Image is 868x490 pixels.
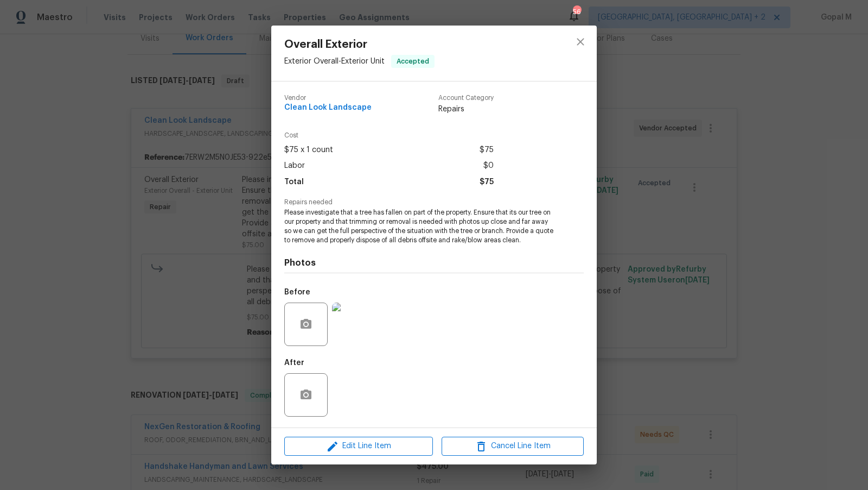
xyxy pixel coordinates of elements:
[284,95,372,102] span: Vendor
[284,208,554,244] span: Please investigate that a tree has fallen on part of the property. Ensure that its our tree on ou...
[567,29,593,55] button: close
[284,257,584,268] h4: Photos
[284,437,433,456] button: Edit Line Item
[480,142,494,158] span: $75
[284,39,435,51] span: Overall Exterior
[284,132,494,139] span: Cost
[284,359,304,367] h5: After
[284,288,310,296] h5: Before
[284,158,305,174] span: Labor
[284,58,385,65] span: Exterior Overall - Exterior Unit
[480,174,494,190] span: $75
[284,174,304,190] span: Total
[392,56,433,67] span: Accepted
[284,104,372,112] span: Clean Look Landscape
[438,104,494,115] span: Repairs
[288,439,430,453] span: Edit Line Item
[573,7,580,17] div: 56
[445,439,580,453] span: Cancel Line Item
[483,158,494,174] span: $0
[284,142,333,158] span: $75 x 1 count
[438,95,494,102] span: Account Category
[442,437,584,456] button: Cancel Line Item
[284,199,584,206] span: Repairs needed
